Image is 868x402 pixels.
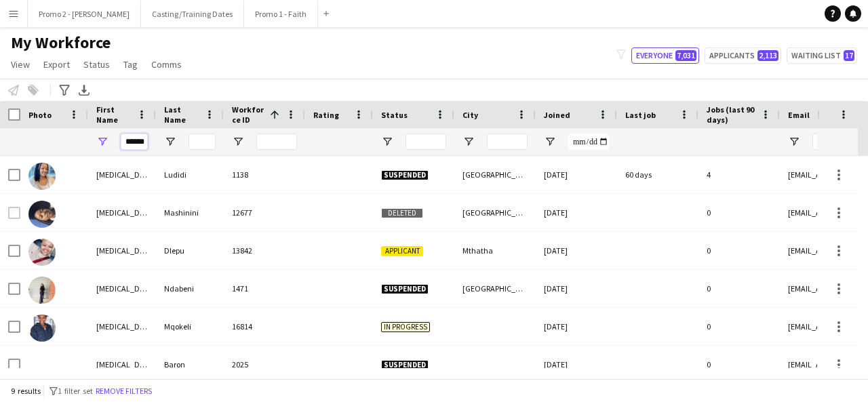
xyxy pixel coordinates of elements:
button: Everyone7,031 [631,47,699,64]
button: Applicants2,113 [705,47,781,64]
input: First Name Filter Input [121,134,148,150]
input: City Filter Input [487,134,528,150]
div: [DATE] [536,232,617,269]
span: Rating [313,110,339,120]
img: Nikita Mashinini [28,201,56,228]
div: 0 [698,270,780,307]
span: Applicant [381,246,423,256]
div: 4 [698,156,780,193]
span: Deleted [381,208,423,218]
button: Promo 2 - [PERSON_NAME] [28,1,141,27]
div: 2025 [224,346,305,383]
div: [MEDICAL_DATA] [88,232,156,269]
div: 60 days [617,156,698,193]
span: 7,031 [675,50,696,61]
div: [MEDICAL_DATA] [88,194,156,231]
div: Mqokeli [156,308,224,345]
input: Status Filter Input [406,134,446,150]
a: Status [78,56,115,73]
img: Nikita Ludidi [28,163,56,190]
button: Casting/Training Dates [141,1,244,27]
div: [GEOGRAPHIC_DATA] [454,270,536,307]
button: Open Filter Menu [232,136,244,148]
input: Last Name Filter Input [189,134,216,150]
div: Ndabeni [156,270,224,307]
div: [DATE] [536,156,617,193]
span: Comms [151,58,182,71]
div: Mashinini [156,194,224,231]
span: Workforce ID [232,104,264,125]
div: [MEDICAL_DATA] [88,308,156,345]
app-action-btn: Advanced filters [56,82,73,98]
div: [MEDICAL_DATA] [88,156,156,193]
div: Mthatha [454,232,536,269]
div: Dlepu [156,232,224,269]
img: Nikita Dlepu [28,239,56,266]
span: Tag [123,58,138,71]
div: [DATE] [536,270,617,307]
span: 1 filter set [58,386,93,396]
span: View [11,58,30,71]
span: Suspended [381,170,429,180]
span: Suspended [381,284,429,294]
div: [GEOGRAPHIC_DATA] [454,156,536,193]
span: In progress [381,322,430,332]
div: 13842 [224,232,305,269]
span: Last job [625,110,656,120]
span: First Name [96,104,132,125]
span: Jobs (last 90 days) [707,104,755,125]
a: View [5,56,35,73]
span: Export [43,58,70,71]
div: [DATE] [536,308,617,345]
div: 16814 [224,308,305,345]
span: Photo [28,110,52,120]
input: Row Selection is disabled for this row (unchecked) [8,207,20,219]
button: Open Filter Menu [164,136,176,148]
div: [MEDICAL_DATA] [88,346,156,383]
div: Baron [156,346,224,383]
span: Suspended [381,360,429,370]
button: Waiting list17 [787,47,857,64]
span: My Workforce [11,33,111,53]
input: Joined Filter Input [568,134,609,150]
span: Joined [544,110,570,120]
div: 0 [698,232,780,269]
input: Workforce ID Filter Input [256,134,297,150]
div: 12677 [224,194,305,231]
span: Email [788,110,810,120]
span: 17 [844,50,854,61]
a: Comms [146,56,187,73]
div: [MEDICAL_DATA] [88,270,156,307]
button: Open Filter Menu [788,136,800,148]
button: Open Filter Menu [544,136,556,148]
span: 2,113 [757,50,778,61]
div: [GEOGRAPHIC_DATA] [454,194,536,231]
div: [DATE] [536,346,617,383]
button: Remove filters [93,384,155,399]
span: Status [381,110,408,120]
span: Status [83,58,110,71]
a: Tag [118,56,143,73]
div: [DATE] [536,194,617,231]
div: 0 [698,194,780,231]
button: Promo 1 - Faith [244,1,318,27]
div: 0 [698,346,780,383]
span: City [462,110,478,120]
button: Open Filter Menu [381,136,393,148]
div: 1138 [224,156,305,193]
app-action-btn: Export XLSX [76,82,92,98]
div: Ludidi [156,156,224,193]
button: Open Filter Menu [96,136,108,148]
img: Nikita Mqokeli [28,315,56,342]
img: Nikita Ndabeni [28,277,56,304]
span: Last Name [164,104,199,125]
button: Open Filter Menu [462,136,475,148]
div: 1471 [224,270,305,307]
a: Export [38,56,75,73]
div: 0 [698,308,780,345]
